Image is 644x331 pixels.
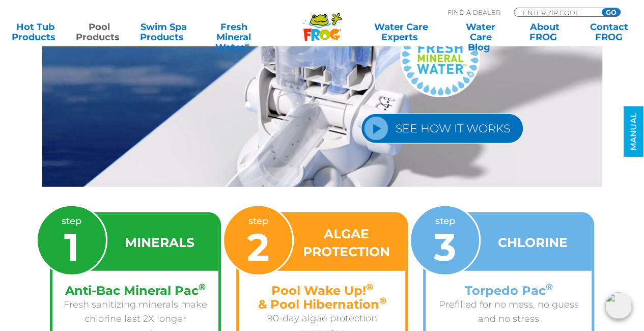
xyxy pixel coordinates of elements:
sup: ® [366,282,373,293]
a: MANUAL [624,106,643,157]
span: 3 [434,224,456,270]
a: ContactFROG [584,22,634,42]
sup: ® [546,282,553,293]
a: Water CareBlog [456,22,506,42]
a: PoolProducts [74,22,124,42]
p: step [62,214,81,266]
sup: ∞ [244,40,249,48]
p: Fresh sanitizing minerals make chlorine last 2X longer [60,297,211,326]
span: 2 [247,224,269,270]
a: AboutFROG [520,22,570,42]
p: Find A Dealer [447,8,500,17]
p: step [247,214,269,266]
a: Swim SpaProducts [138,22,188,42]
h4: Torpedo Pac [433,284,584,297]
h4: Anti-Bac Mineral Pac [60,284,211,297]
a: SEE HOW IT WORKS [361,114,523,144]
p: step [434,214,456,266]
h3: ALGAE PROTECTION [300,225,393,261]
a: Water CareExperts [360,22,441,42]
a: Hot TubProducts [10,22,60,42]
sup: ® [199,282,206,293]
sup: ® [379,295,386,307]
p: Prefilled for no mess, no guess and no stress [433,297,584,326]
h3: CHLORINE [498,234,568,252]
a: Fresh MineralWater∞ [203,22,265,42]
h3: MINERALS [125,234,194,252]
input: Zip Code Form [522,8,591,17]
img: openIcon [605,292,632,319]
input: GO [602,8,620,16]
h4: Pool Wake Up! & Pool Hibernation [246,284,398,311]
span: 1 [64,224,79,270]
